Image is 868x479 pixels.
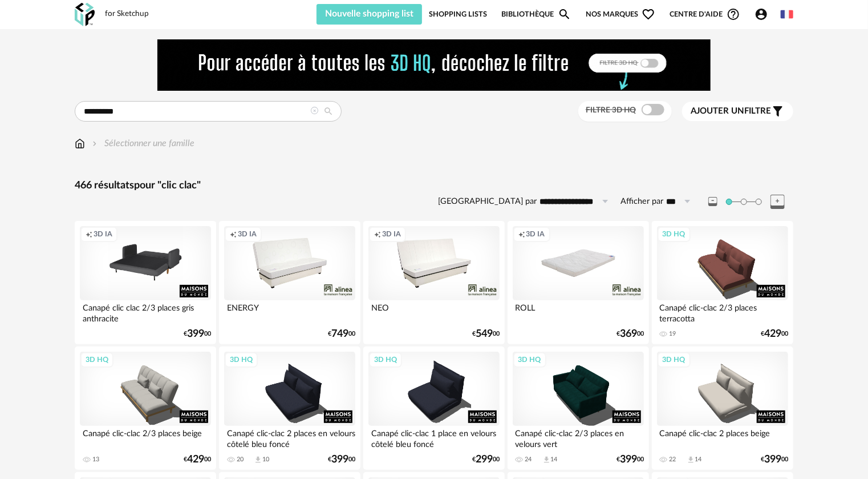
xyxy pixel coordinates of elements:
[230,230,237,239] span: Creation icon
[657,300,788,323] div: Canapé clic-clac 2/3 places terracotta
[658,352,691,367] div: 3D HQ
[238,230,257,239] span: 3D IA
[761,456,788,464] div: € 00
[691,107,744,115] span: Ajouter un
[254,456,262,464] span: Download icon
[325,9,413,18] span: Nouvelle shopping list
[262,456,269,464] div: 10
[368,426,500,449] div: Canapé clic-clac 1 place en velours côtelé bleu foncé
[90,137,194,150] div: Sélectionner une famille
[75,221,216,344] a: Creation icon 3D IA Canapé clic clac 2/3 places gris anthracite €39900
[369,352,402,367] div: 3D HQ
[86,230,92,239] span: Creation icon
[502,4,571,25] a: BibliothèqueMagnify icon
[363,347,505,470] a: 3D HQ Canapé clic-clac 1 place en velours côtelé bleu foncé €29900
[328,330,355,338] div: € 00
[513,300,644,323] div: ROLL
[691,106,771,117] span: filtre
[508,347,649,470] a: 3D HQ Canapé clic-clac 2/3 places en velours vert 24 Download icon 14 €39900
[764,456,781,464] span: 399
[80,352,113,367] div: 3D HQ
[105,9,149,19] div: for Sketchup
[237,456,244,464] div: 20
[331,330,348,338] span: 749
[219,347,360,470] a: 3D HQ Canapé clic-clac 2 places en velours côtelé bleu foncé 20 Download icon 10 €39900
[616,456,644,464] div: € 00
[363,221,505,344] a: Creation icon 3D IA NEO €54900
[657,426,788,449] div: Canapé clic-clac 2 places beige
[92,456,99,464] div: 13
[761,330,788,338] div: € 00
[620,196,663,207] label: Afficher par
[438,196,537,207] label: [GEOGRAPHIC_DATA] par
[157,39,711,91] img: FILTRE%20HQ%20NEW_V1%20(4).gif
[658,227,691,241] div: 3D HQ
[586,4,655,25] span: Nos marques
[374,230,381,239] span: Creation icon
[526,230,545,239] span: 3D IA
[472,456,500,464] div: € 00
[368,300,500,323] div: NEO
[670,456,676,464] div: 22
[652,221,793,344] a: 3D HQ Canapé clic-clac 2/3 places terracotta 19 €42900
[513,426,644,449] div: Canapé clic-clac 2/3 places en velours vert
[75,3,95,26] img: OXP
[670,7,740,21] span: Centre d'aideHelp Circle Outline icon
[727,7,740,21] span: Help Circle Outline icon
[525,456,532,464] div: 24
[551,456,558,464] div: 14
[225,352,258,367] div: 3D HQ
[90,137,99,150] img: svg+xml;base64,PHN2ZyB3aWR0aD0iMTYiIGhlaWdodD0iMTYiIHZpZXdCb3g9IjAgMCAxNiAxNiIgZmlsbD0ibm9uZSIgeG...
[586,106,636,114] span: Filtre 3D HQ
[616,330,644,338] div: € 00
[75,347,216,470] a: 3D HQ Canapé clic-clac 2/3 places beige 13 €42900
[224,426,355,449] div: Canapé clic-clac 2 places en velours côtelé bleu foncé
[755,7,768,21] span: Account Circle icon
[764,330,781,338] span: 429
[382,230,401,239] span: 3D IA
[187,456,204,464] span: 429
[542,456,551,464] span: Download icon
[184,330,211,338] div: € 00
[642,7,655,21] span: Heart Outline icon
[328,456,355,464] div: € 00
[184,456,211,464] div: € 00
[472,330,500,338] div: € 00
[771,104,785,118] span: Filter icon
[687,456,695,464] span: Download icon
[695,456,702,464] div: 14
[317,4,422,25] button: Nouvelle shopping list
[187,330,204,338] span: 399
[682,102,793,121] button: Ajouter unfiltre Filter icon
[558,7,571,21] span: Magnify icon
[508,221,649,344] a: Creation icon 3D IA ROLL €36900
[80,426,211,449] div: Canapé clic-clac 2/3 places beige
[781,8,793,21] img: fr
[75,179,793,192] div: 466 résultats
[755,7,773,21] span: Account Circle icon
[620,456,637,464] span: 399
[476,456,493,464] span: 299
[670,330,676,338] div: 19
[94,230,112,239] span: 3D IA
[429,4,487,25] a: Shopping Lists
[219,221,360,344] a: Creation icon 3D IA ENERGY €74900
[75,137,85,150] img: svg+xml;base64,PHN2ZyB3aWR0aD0iMTYiIGhlaWdodD0iMTciIHZpZXdCb3g9IjAgMCAxNiAxNyIgZmlsbD0ibm9uZSIgeG...
[331,456,348,464] span: 399
[518,230,525,239] span: Creation icon
[620,330,637,338] span: 369
[224,300,355,323] div: ENERGY
[476,330,493,338] span: 549
[134,180,201,191] span: pour "clic clac"
[652,347,793,470] a: 3D HQ Canapé clic-clac 2 places beige 22 Download icon 14 €39900
[80,300,211,323] div: Canapé clic clac 2/3 places gris anthracite
[513,352,546,367] div: 3D HQ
